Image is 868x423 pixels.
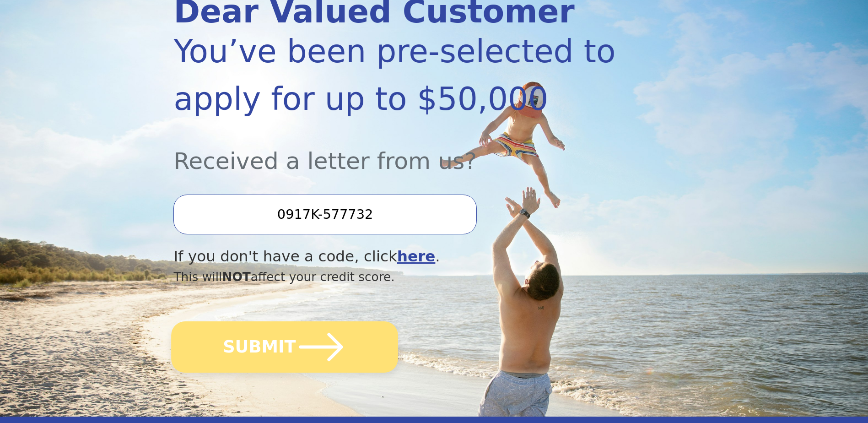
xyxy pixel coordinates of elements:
[173,268,616,286] div: This will affect your credit score.
[397,248,436,265] a: here
[173,27,616,123] div: You’ve been pre-selected to apply for up to $50,000
[222,270,251,284] span: NOT
[173,245,616,268] div: If you don't have a code, click .
[172,321,399,373] button: SUBMIT
[173,123,616,178] div: Received a letter from us?
[173,195,476,234] input: Enter your Offer Code:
